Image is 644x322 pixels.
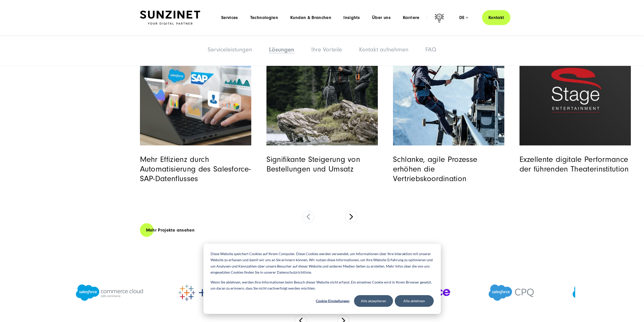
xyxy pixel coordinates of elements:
a: Karriere [403,15,420,20]
a: Kunden & Branchen [290,15,331,20]
a: Read full post: Schöffel Pro | Salesforce Sales Cloud Beratung & Implementierung | SUNZINET [393,34,504,145]
p: Diese Website speichert Cookies auf Ihrem Computer. Diese Cookies werden verwendet, um Informatio... [211,251,434,276]
a: Signifikante Steigerung von Bestellungen und Umsatz [266,155,360,174]
a: FAQ [425,46,436,53]
img: Bosch Digital - Salesforce SAP Integration und Automatisierung - Digitalagentur für Systemintegra... [139,33,252,146]
button: Cookie-Einstellungen [313,295,352,307]
a: Read full post: Stage Entertainment [520,34,631,145]
a: Serviceleistungen [208,46,252,53]
button: Alle akzeptieren [354,295,393,307]
p: Wenn Sie ablehnen, werden Ihre Informationen beim Besuch dieser Website nicht erfasst. Ein einzel... [211,279,434,292]
a: Mehr Effizienz durch Automatisierung des Salesforce-SAP-Datenflusses [140,155,251,183]
button: Alle ablehnen [395,295,434,307]
a: Lösungen [269,46,294,53]
img: Salesforce CPQ Agentur - Salesforce agentur für salesforce beratung und implementierung SUNZINET [486,285,537,301]
img: SUNZINET Full Service Digital Agentur [140,11,200,25]
a: Kontakt aufnehmen [359,46,408,53]
a: Mehr Projekte ansehen [140,223,201,237]
a: Technologien [250,15,278,20]
a: Ihre Vorteile [311,46,342,53]
a: Services [221,15,238,20]
img: Salesforce Tableau CRM Agentur - Salesforce agentur für salesforce beratung und implementierung S... [178,285,258,301]
a: Kontakt [482,10,510,25]
a: Read full post: SWAROVSKI-OPTIK AG & Co KG. [266,34,378,145]
a: Exzellente digitale Performance der führenden Theaterinstitution [520,155,629,174]
a: Insights [343,15,360,20]
div: de [459,15,468,20]
img: Salesforce Service Cloud Agentur - Salesforce agentur für salesforce beratung und implementierung... [573,285,631,301]
div: Cookie banner [203,244,441,314]
a: Featured image: Bosch Digital - Salesforce SAP Integration und Automatisierung - Digitalagentur f... [140,34,251,145]
a: Über uns [372,15,391,20]
img: Salesforce B2B Commerce Cloud Agentur - Salesforce agentur für salesforce beratung und implementi... [76,285,143,301]
a: Schlanke, agile Prozesse erhöhen die Vertriebskoordination [393,155,477,183]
